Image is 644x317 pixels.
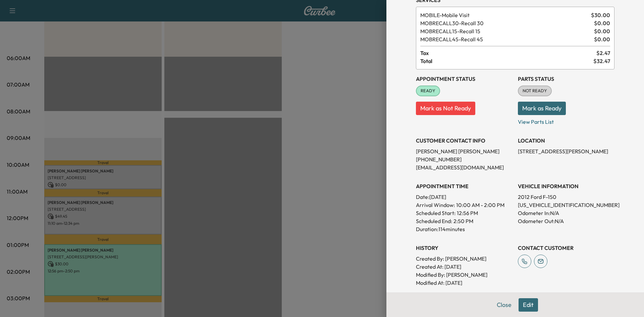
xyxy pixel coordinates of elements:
[416,209,455,217] p: Scheduled Start:
[453,217,473,225] p: 2:50 PM
[416,271,513,279] p: Modified By : [PERSON_NAME]
[519,298,538,312] button: Edit
[593,57,610,65] span: $ 32.47
[416,193,513,201] p: Date: [DATE]
[416,102,475,115] button: Mark as Not Ready
[518,201,614,209] p: [US_VEHICLE_IDENTIFICATION_NUMBER]
[518,209,614,217] p: Odometer In: N/A
[420,35,591,43] span: Recall 45
[417,88,439,94] span: READY
[594,27,610,35] span: $ 0.00
[416,225,513,233] p: Duration: 114 minutes
[518,147,614,155] p: [STREET_ADDRESS][PERSON_NAME]
[416,163,513,171] p: [EMAIL_ADDRESS][DOMAIN_NAME]
[519,88,551,94] span: NOT READY
[416,244,513,252] h3: History
[420,57,593,65] span: Total
[420,27,591,35] span: Recall 15
[420,19,591,27] span: Recall 30
[596,49,610,57] span: $ 2.47
[518,182,614,190] h3: VEHICLE INFORMATION
[416,75,513,83] h3: Appointment Status
[591,11,610,19] span: $ 30.00
[518,244,614,252] h3: CONTACT CUSTOMER
[416,255,513,263] p: Created By : [PERSON_NAME]
[456,201,504,209] span: 10:00 AM - 2:00 PM
[420,11,588,19] span: Mobile Visit
[416,182,513,190] h3: APPOINTMENT TIME
[518,102,566,115] button: Mark as Ready
[594,35,610,43] span: $ 0.00
[518,137,614,145] h3: LOCATION
[420,49,596,57] span: Tax
[416,137,513,145] h3: CUSTOMER CONTACT INFO
[416,263,513,271] p: Created At : [DATE]
[594,19,610,27] span: $ 0.00
[518,115,614,126] p: View Parts List
[416,279,513,287] p: Modified At : [DATE]
[518,217,614,225] p: Odometer Out: N/A
[416,201,513,209] p: Arrival Window:
[457,209,478,217] p: 12:56 PM
[416,217,452,225] p: Scheduled End:
[518,193,614,201] p: 2012 Ford F-150
[492,298,516,312] button: Close
[416,155,513,163] p: [PHONE_NUMBER]
[518,75,614,83] h3: Parts Status
[416,147,513,155] p: [PERSON_NAME] [PERSON_NAME]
